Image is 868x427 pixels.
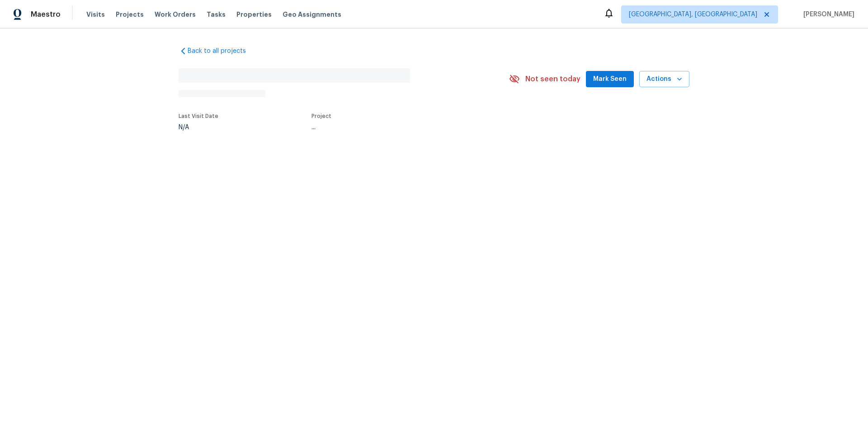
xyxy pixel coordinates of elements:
span: Last Visit Date [179,113,218,119]
span: Projects [116,10,144,19]
span: Actions [646,74,682,85]
div: N/A [179,124,218,131]
div: ... [311,124,485,131]
span: Properties [236,10,272,19]
span: Tasks [207,11,226,18]
span: Project [311,113,331,119]
span: Mark Seen [593,74,627,85]
a: Back to all projects [179,47,265,56]
span: Work Orders [155,10,196,19]
span: Not seen today [525,75,580,84]
span: Maestro [31,10,61,19]
span: [GEOGRAPHIC_DATA], [GEOGRAPHIC_DATA] [629,10,757,19]
button: Actions [639,71,689,88]
button: Mark Seen [586,71,634,88]
span: [PERSON_NAME] [800,10,854,19]
span: Visits [86,10,105,19]
span: Geo Assignments [283,10,341,19]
